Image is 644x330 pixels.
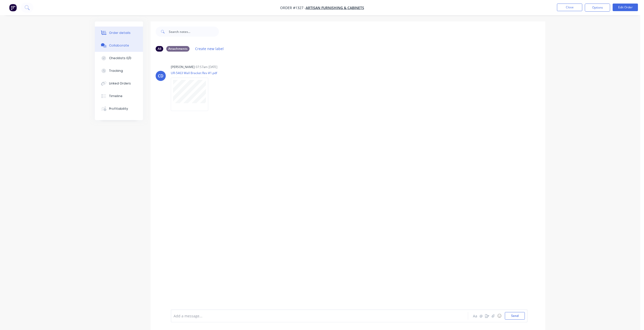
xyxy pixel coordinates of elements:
button: Options [585,4,610,12]
div: Attachments [166,46,190,52]
div: Linked Orders [109,81,131,86]
div: 07:57am [DATE] [196,65,217,69]
span: Order #1327 - [280,5,306,10]
div: CD [158,73,163,79]
div: Collaborate [109,43,129,48]
a: Artisan Furnishing & Cabinets [306,5,364,10]
button: Send [505,312,525,320]
button: ☺ [496,313,502,319]
div: [PERSON_NAME] [171,65,195,69]
button: Timeline [95,90,143,102]
button: @ [478,313,484,319]
button: Checklists 0/0 [95,52,143,64]
button: Create new label [193,45,226,52]
div: All [156,46,163,52]
p: UR-5463 Wall Bracket Rev #1.pdf [171,71,217,75]
button: Aa [472,313,478,319]
div: Tracking [109,69,123,73]
button: Profitability [95,102,143,115]
button: Close [557,4,582,11]
button: Edit Order [613,4,638,11]
img: Factory [9,4,17,11]
button: Tracking [95,64,143,77]
div: Order details [109,31,131,35]
div: Timeline [109,94,122,98]
button: Collaborate [95,39,143,52]
button: Linked Orders [95,77,143,90]
div: Checklists 0/0 [109,56,131,60]
button: Order details [95,27,143,39]
input: Search notes... [169,27,219,37]
div: Profitability [109,106,128,111]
